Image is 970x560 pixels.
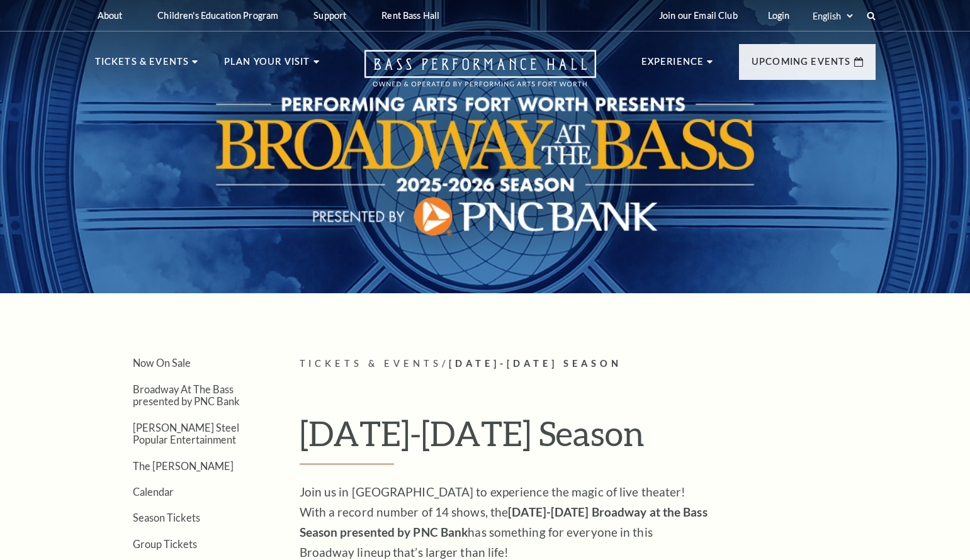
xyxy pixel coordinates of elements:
[157,10,278,21] p: Children's Education Program
[300,356,876,372] p: /
[641,54,704,77] p: Experience
[133,357,191,369] a: Now On Sale
[224,54,310,77] p: Plan Your Visit
[133,486,174,498] a: Calendar
[133,383,240,407] a: Broadway At The Bass presented by PNC Bank
[133,538,197,550] a: Group Tickets
[133,422,239,445] a: [PERSON_NAME] Steel Popular Entertainment
[133,460,234,472] a: The [PERSON_NAME]
[752,54,851,77] p: Upcoming Events
[381,10,439,21] p: Rent Bass Hall
[300,358,443,369] span: Tickets & Events
[313,10,346,21] p: Support
[300,505,708,539] strong: [DATE]-[DATE] Broadway at the Bass Season presented by PNC Bank
[449,358,622,369] span: [DATE]-[DATE] Season
[300,413,876,464] h1: [DATE]-[DATE] Season
[810,10,855,22] select: Select:
[98,10,123,21] p: About
[133,512,200,524] a: Season Tickets
[95,54,189,77] p: Tickets & Events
